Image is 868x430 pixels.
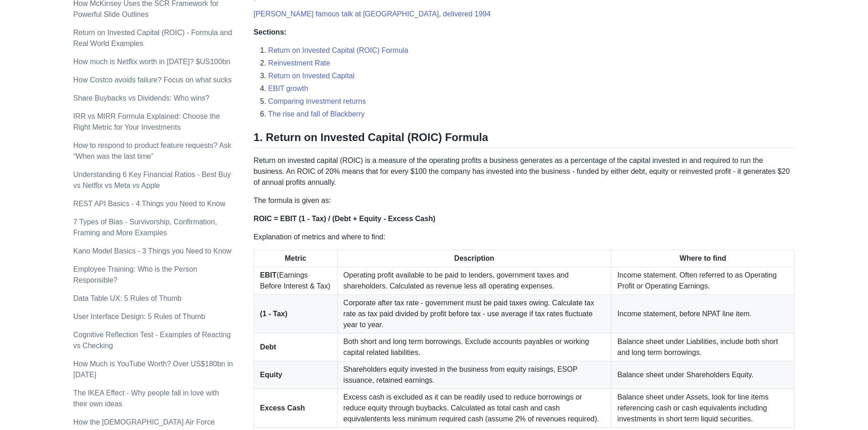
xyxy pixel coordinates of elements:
a: User Interface Design: 5 Rules of Thumb [73,313,205,320]
td: Balance sheet under Shareholders Equity. [611,361,795,389]
h2: 1. Return on Invested Capital (ROIC) Formula [254,131,795,148]
td: Shareholders equity invested in the business from equity raisings, ESOP issuance, retained earnings. [337,361,611,389]
td: Corporate after tax rate - government must be paid taxes owing. Calculate tax rate as tax paid di... [337,295,611,334]
a: 7 Types of Bias - Survivorship, Confirmation, Framing and More Examples [73,218,217,237]
a: EBIT growth [268,85,308,92]
a: Return on Invested Capital [268,72,354,80]
a: Return on Invested Capital (ROIC) - Formula and Real World Examples [73,29,232,47]
strong: (1 - Tax) [260,310,288,318]
td: Income statement, before NPAT line item. [611,295,795,334]
strong: Debt [260,343,277,351]
div: v 4.0.25 [26,15,45,22]
th: Description [337,250,611,267]
td: Excess cash is excluded as it can be readily used to reduce borrowings or reduce equity through b... [337,389,611,428]
a: Comparing investment returns [268,97,366,105]
strong: Equity [260,371,282,379]
img: website_grey.svg [15,24,22,31]
th: Where to find [611,250,795,267]
td: Income statement. Often referred to as Operating Profit or Operating Earnings. [611,267,795,295]
a: Cognitive Reflection Test - Examples of Reacting vs Checking [73,331,231,349]
a: [PERSON_NAME] famous talk at [GEOGRAPHIC_DATA], delivered 1994 [254,10,491,18]
img: logo_orange.svg [15,15,22,22]
img: tab_keywords_by_traffic_grey.svg [91,57,98,65]
a: Data Table UX: 5 Rules of Thumb [73,294,182,302]
strong: EBIT [260,271,277,279]
div: Domain Overview [35,58,82,64]
a: The rise and fall of Blackberry [268,110,365,118]
p: Explanation of metrics and where to find: [254,232,795,243]
strong: Excess Cash [260,404,305,412]
div: Domain: [DOMAIN_NAME] [24,24,100,31]
a: Share Buybacks vs Dividends: Who wins? [73,94,210,102]
a: How to respond to product feature requests? Ask “When was the last time” [73,142,231,160]
a: Kano Model Basics - 3 Things you Need to Know [73,247,231,255]
a: Employee Training: Who is the Person Responsible? [73,265,197,284]
a: Understanding 6 Key Financial Ratios - Best Buy vs Netflix vs Meta vs Apple [73,171,231,189]
td: Balance sheet under Assets, look for line items referencing cash or cash equivalents including in... [611,389,795,428]
td: Both short and long term borrowings. Exclude accounts payables or working capital related liabili... [337,334,611,361]
a: How much is Netflix worth in [DATE]? $US100bn [73,58,231,66]
p: Return on invested capital (ROIC) is a measure of the operating profits a business generates as a... [254,155,795,188]
img: tab_domain_overview_orange.svg [25,57,32,65]
p: The formula is given as: [254,195,795,206]
a: IRR vs MIRR Formula Explained: Choose the Right Metric for Your Investments [73,112,220,131]
a: How Costco avoids failure? Focus on what sucks [73,76,232,84]
td: Operating profit available to be paid to lenders, government taxes and shareholders. Calculated a... [337,267,611,295]
div: Keywords by Traffic [101,58,154,64]
a: Reinvestment Rate [268,59,330,67]
th: Metric [254,250,337,267]
strong: Sections: [254,28,287,36]
td: Balance sheet under Liabilities, include both short and long term borrowings. [611,334,795,361]
a: How Much is YouTube Worth? Over US$180bn in [DATE] [73,360,233,379]
a: REST API Basics - 4 Things you Need to Know [73,200,226,207]
a: The IKEA Effect - Why people fall in love with their own ideas [73,389,219,408]
a: Return on Invested Capital (ROIC) Formula [268,46,409,54]
td: (Earnings Before Interest & Tax) [254,267,337,295]
strong: ROIC = EBIT (1 - Tax) / (Debt + Equity - Excess Cash) [254,215,436,223]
